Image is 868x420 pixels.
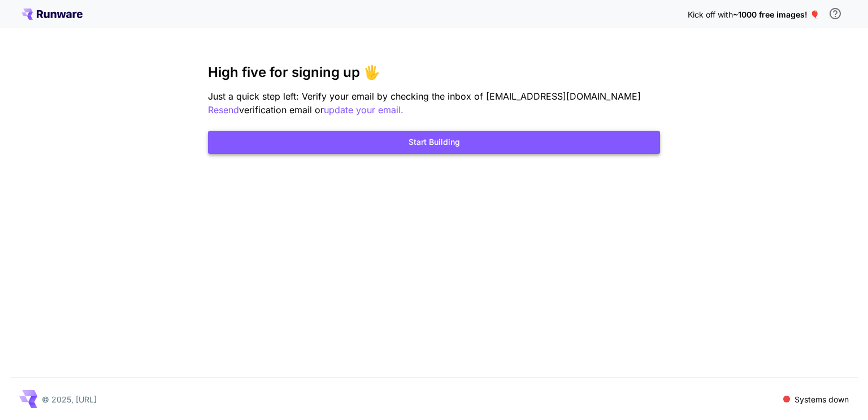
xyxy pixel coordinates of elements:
[208,131,660,154] button: Start Building
[688,10,733,19] span: Kick off with
[208,103,239,117] button: Resend
[42,393,97,405] p: © 2025, [URL]
[208,91,641,102] span: Just a quick step left: Verify your email by checking the inbox of [EMAIL_ADDRESS][DOMAIN_NAME]
[239,104,324,115] span: verification email or
[733,10,819,19] span: ~1000 free images! 🎈
[208,65,660,80] h3: High five for signing up 🖐️
[824,2,847,25] button: In order to qualify for free credit, you need to sign up with a business email address and click ...
[795,393,849,405] p: Systems down
[324,103,403,117] button: update your email.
